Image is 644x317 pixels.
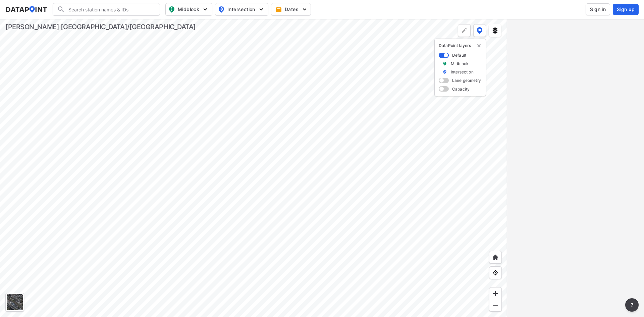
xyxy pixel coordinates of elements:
span: Dates [277,6,307,13]
p: DataPoint layers [439,43,482,48]
div: Home [489,251,502,264]
button: Midblock [165,3,212,16]
div: Zoom out [489,299,502,312]
button: External layers [489,24,501,37]
img: layers.ee07997e.svg [492,27,498,34]
img: marker_Intersection.6861001b.svg [442,69,447,75]
button: DataPoint layers [473,24,486,37]
label: Intersection [451,69,474,75]
button: Intersection [215,3,268,16]
img: 5YPKRKmlfpI5mqlR8AD95paCi+0kK1fRFDJSaMmawlwaeJcJwk9O2fotCW5ve9gAAAAASUVORK5CYII= [301,6,308,13]
span: Sign in [590,6,606,13]
div: [PERSON_NAME] [GEOGRAPHIC_DATA]/[GEOGRAPHIC_DATA] [5,22,196,32]
a: Sign up [611,4,639,15]
img: dataPointLogo.9353c09d.svg [5,6,47,13]
span: ? [629,301,635,309]
img: 5YPKRKmlfpI5mqlR8AD95paCi+0kK1fRFDJSaMmawlwaeJcJwk9O2fotCW5ve9gAAAAASUVORK5CYII= [202,6,209,13]
label: Midblock [451,61,469,66]
img: ZvzfEJKXnyWIrJytrsY285QMwk63cM6Drc+sIAAAAASUVORK5CYII= [492,290,499,297]
div: View my location [489,266,502,279]
button: delete [476,43,482,48]
input: Search [65,4,156,15]
button: Sign in [586,3,610,15]
img: MAAAAAElFTkSuQmCC [492,302,499,309]
label: Default [452,52,466,58]
label: Lane geometry [452,77,481,83]
img: 5YPKRKmlfpI5mqlR8AD95paCi+0kK1fRFDJSaMmawlwaeJcJwk9O2fotCW5ve9gAAAAASUVORK5CYII= [258,6,265,13]
img: data-point-layers.37681fc9.svg [477,27,483,34]
img: +Dz8AAAAASUVORK5CYII= [461,27,468,34]
button: more [625,298,639,312]
div: Polygon tool [458,24,471,37]
label: Capacity [452,86,470,92]
img: close-external-leyer.3061a1c7.svg [476,43,482,48]
img: marker_Midblock.5ba75e30.svg [442,61,447,66]
button: Sign up [613,4,639,15]
img: calendar-gold.39a51dde.svg [275,6,282,13]
div: Zoom in [489,287,502,300]
img: map_pin_int.54838e6b.svg [217,5,225,13]
a: Sign in [584,3,611,15]
img: zeq5HYn9AnE9l6UmnFLPAAAAAElFTkSuQmCC [492,269,499,276]
span: Midblock [168,5,208,13]
div: Toggle basemap [5,293,24,312]
img: map_pin_mid.602f9df1.svg [168,5,176,13]
button: Dates [271,3,311,16]
span: Intersection [218,5,264,13]
img: +XpAUvaXAN7GudzAAAAAElFTkSuQmCC [492,254,499,261]
span: Sign up [617,6,635,13]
